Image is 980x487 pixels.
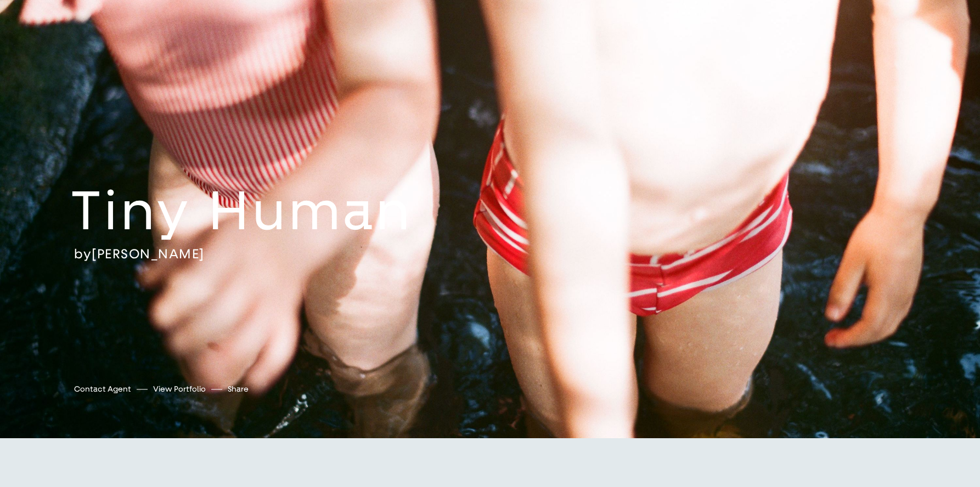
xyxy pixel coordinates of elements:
[228,382,249,397] button: Share
[74,383,131,395] a: Contact Agent
[71,177,488,245] h2: Tiny Human
[92,245,205,262] a: [PERSON_NAME]
[74,245,92,262] span: by
[153,383,206,395] a: View Portfolio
